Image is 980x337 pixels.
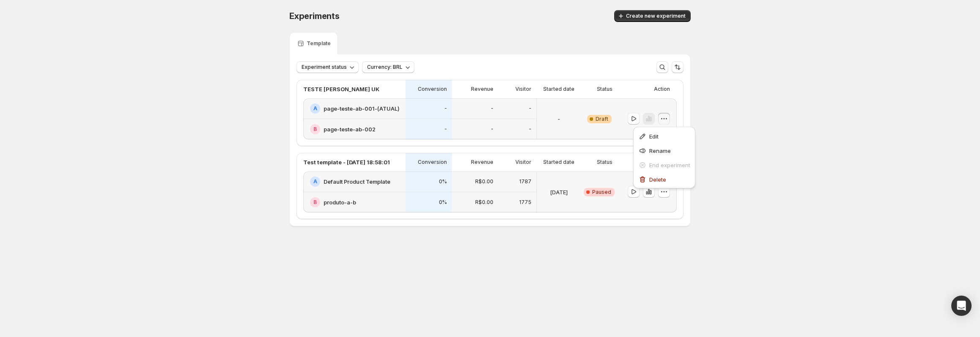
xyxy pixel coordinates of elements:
[303,158,390,166] p: Test template - [DATE] 18:58:01
[596,116,608,122] span: Draft
[324,198,356,207] h2: produto-a-b
[313,178,317,185] h2: A
[654,86,670,92] p: Action
[324,177,390,186] h2: Default Product Template
[636,158,693,171] button: End experiment
[491,105,493,112] p: -
[324,125,376,133] h2: page-teste-ab-002
[418,86,447,92] p: Conversion
[519,178,531,185] p: 1787
[471,86,493,92] p: Revenue
[302,64,347,71] span: Experiment status
[324,104,400,113] h2: page-teste-ab-001-(ATUAL)
[362,61,414,73] button: Currency: BRL
[636,172,693,186] button: Delete
[475,199,493,206] p: R$0.00
[418,159,447,166] p: Conversion
[543,159,574,166] p: Started date
[519,199,531,206] p: 1775
[558,115,560,123] p: -
[672,61,683,73] button: Sort the results
[515,86,531,92] p: Visitor
[313,126,317,133] h2: B
[303,85,379,93] p: TESTE [PERSON_NAME] UK
[297,61,359,73] button: Experiment status
[597,159,612,166] p: Status
[444,105,447,112] p: -
[649,133,659,140] span: Edit
[626,13,686,19] span: Create new experiment
[543,86,574,92] p: Started date
[491,126,493,133] p: -
[367,64,403,71] span: Currency: BRL
[471,159,493,166] p: Revenue
[529,126,531,133] p: -
[649,176,666,183] span: Delete
[636,129,693,143] button: Edit
[597,86,612,92] p: Status
[592,189,611,196] span: Paused
[649,162,690,168] span: End experiment
[614,10,691,22] button: Create new experiment
[475,178,493,185] p: R$0.00
[529,105,531,112] p: -
[444,126,447,133] p: -
[439,199,447,206] p: 0%
[636,144,693,157] button: Rename
[515,159,531,166] p: Visitor
[307,40,331,47] p: Template
[550,188,568,196] p: [DATE]
[649,147,671,154] span: Rename
[439,178,447,185] p: 0%
[313,199,317,206] h2: B
[313,105,317,112] h2: A
[951,296,972,316] div: Open Intercom Messenger
[289,11,340,21] span: Experiments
